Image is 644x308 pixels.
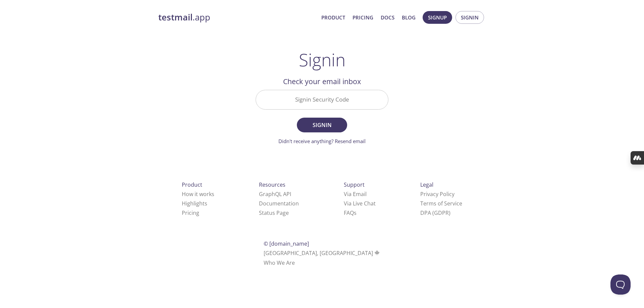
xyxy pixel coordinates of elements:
a: Pricing [353,13,373,22]
span: s [354,209,357,217]
span: Signin [461,13,479,22]
a: Product [321,13,345,22]
a: Pricing [182,209,199,217]
iframe: Help Scout Beacon - Open [610,274,631,295]
span: Product [182,181,202,188]
a: How it works [182,190,214,198]
strong: testmail [158,11,193,23]
span: Support [344,181,365,188]
a: Status Page [259,209,289,217]
span: Legal [420,181,433,188]
span: Resources [259,181,285,188]
span: © [DOMAIN_NAME] [264,240,309,247]
a: Blog [402,13,416,22]
a: FAQ [344,209,357,217]
a: testmail.app [158,12,316,23]
a: Via Live Chat [344,200,376,207]
a: DPA (GDPR) [420,209,450,217]
a: Who We Are [264,259,295,266]
h1: Signin [299,50,345,70]
a: Terms of Service [420,200,462,207]
a: Didn't receive anything? Resend email [278,138,366,144]
span: Signin [304,120,340,130]
span: Signup [428,13,447,22]
button: Signup [423,11,452,24]
a: Privacy Policy [420,190,454,198]
a: Documentation [259,200,299,207]
a: Docs [381,13,394,22]
a: Highlights [182,200,207,207]
h2: Check your email inbox [256,76,388,87]
a: Via Email [344,190,367,198]
button: Signin [297,118,347,132]
a: GraphQL API [259,190,291,198]
span: [GEOGRAPHIC_DATA], [GEOGRAPHIC_DATA] [264,249,381,257]
button: Signin [455,11,484,24]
